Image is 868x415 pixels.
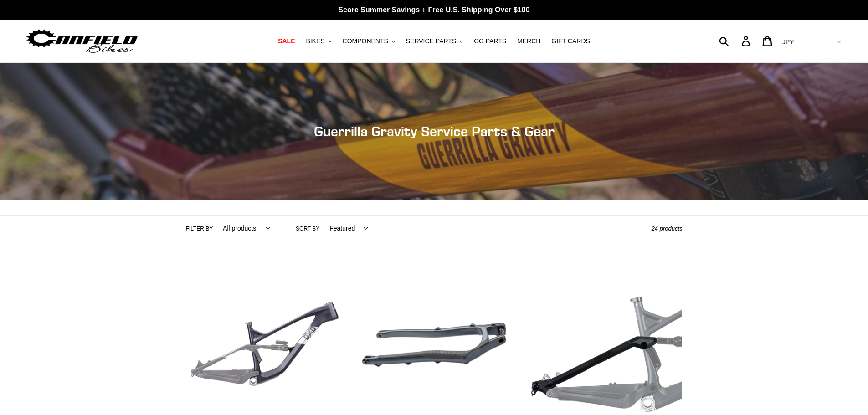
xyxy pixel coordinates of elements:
a: MERCH [513,35,545,47]
button: BIKES [301,35,336,47]
img: Canfield Bikes [25,27,139,56]
label: Filter by [186,225,213,233]
span: 24 products [652,225,683,232]
a: GIFT CARDS [547,35,595,47]
span: SERVICE PARTS [406,37,456,45]
button: SERVICE PARTS [401,35,467,47]
span: COMPONENTS [343,37,388,45]
span: GIFT CARDS [551,37,590,45]
span: GG PARTS [474,37,506,45]
span: BIKES [306,37,324,45]
span: MERCH [517,37,540,45]
input: Search [724,31,747,51]
a: SALE [273,35,299,47]
a: GG PARTS [469,35,511,47]
button: COMPONENTS [338,35,400,47]
span: SALE [278,37,295,45]
label: Sort by [296,225,319,233]
span: Guerrilla Gravity Service Parts & Gear [314,123,555,139]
